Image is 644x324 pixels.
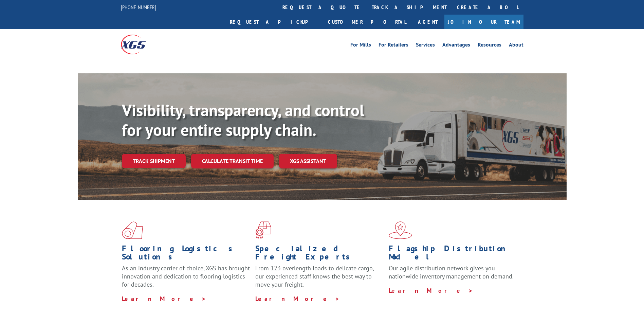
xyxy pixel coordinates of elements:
span: As an industry carrier of choice, XGS has brought innovation and dedication to flooring logistics... [122,264,250,288]
a: Advantages [442,42,470,50]
a: Resources [478,42,501,50]
span: Our agile distribution network gives you nationwide inventory management on demand. [389,264,514,280]
a: Calculate transit time [191,154,274,168]
a: Learn More > [255,295,340,303]
a: About [509,42,523,50]
img: xgs-icon-flagship-distribution-model-red [389,221,412,239]
img: xgs-icon-total-supply-chain-intelligence-red [122,221,143,239]
a: Learn More > [389,287,473,294]
a: For Mills [350,42,371,50]
img: xgs-icon-focused-on-flooring-red [255,221,271,239]
a: Learn More > [122,295,206,303]
a: Request a pickup [225,15,323,29]
h1: Specialized Freight Experts [255,245,384,264]
a: For Retailers [379,42,408,50]
a: [PHONE_NUMBER] [121,4,156,11]
a: Join Our Team [444,15,523,29]
p: From 123 overlength loads to delicate cargo, our experienced staff knows the best way to move you... [255,264,384,294]
a: Agent [411,15,444,29]
a: XGS ASSISTANT [279,154,337,168]
h1: Flooring Logistics Solutions [122,245,250,264]
a: Customer Portal [323,15,411,29]
a: Services [416,42,435,50]
h1: Flagship Distribution Model [389,245,517,264]
a: Track shipment [122,154,186,168]
b: Visibility, transparency, and control for your entire supply chain. [122,100,364,140]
